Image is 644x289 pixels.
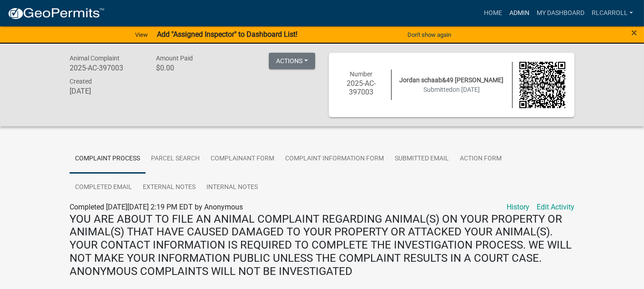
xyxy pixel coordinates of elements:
button: Actions [269,53,315,69]
span: Created [70,78,92,85]
a: Submitted Email [389,144,454,174]
a: My Dashboard [533,5,588,22]
img: QR code [519,62,566,108]
a: Action Form [454,144,507,174]
h6: [DATE] [70,87,142,95]
button: Close [631,27,637,38]
a: Complaint Information Form [280,144,389,174]
a: RLcarroll [588,5,637,22]
a: View [131,27,151,42]
a: Home [480,5,506,22]
strong: Add "Assigned Inspector" to Dashboard List! [157,30,297,39]
a: Internal Notes [201,173,263,202]
a: Admin [506,5,533,22]
a: Edit Activity [537,202,574,213]
a: Complaint Process [70,144,146,174]
h4: YOU ARE ABOUT TO FILE AN ANIMAL COMPLAINT REGARDING ANIMAL(S) ON YOUR PROPERTY OR ANIMAL(S) THAT ... [70,213,574,278]
span: Completed [DATE][DATE] 2:19 PM EDT by Anonymous [70,203,243,211]
span: Number [350,70,372,78]
span: × [631,26,637,39]
span: Animal Complaint [70,55,120,62]
h6: 2025-AC-397003 [338,79,384,96]
a: History [507,202,529,213]
a: Parcel search [146,144,205,174]
span: Amount Paid [156,55,193,62]
button: Don't show again [404,27,455,42]
h6: 2025-AC-397003 [70,64,142,72]
a: Completed Email [70,173,137,202]
span: Jordan schaab&49 [PERSON_NAME] [400,76,504,84]
a: Complainant Form [205,144,280,174]
span: Submitted on [DATE] [423,86,480,93]
h6: $0.00 [156,64,229,72]
a: External Notes [137,173,201,202]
